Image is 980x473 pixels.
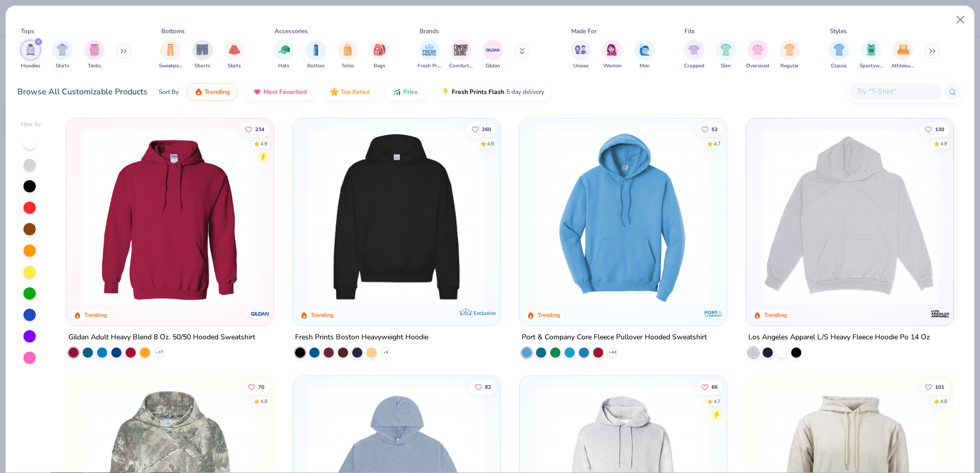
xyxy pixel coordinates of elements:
button: filter button [634,40,655,70]
div: Made For [571,27,597,36]
img: Cropped Image [688,44,700,56]
img: Shirts Image [57,44,68,56]
div: filter for Skirts [224,40,244,70]
span: + 44 [608,350,616,356]
img: Shorts Image [197,44,208,56]
div: Filter By [21,121,41,129]
span: 70 [259,384,265,389]
button: filter button [860,40,883,70]
input: Try "T-Shirt" [856,86,935,97]
div: filter for Bags [370,40,390,70]
button: filter button [829,40,849,70]
img: TopRated.gif [330,88,338,96]
img: 1593a31c-dba5-4ff5-97bf-ef7c6ca295f9 [530,129,717,305]
button: filter button [192,40,213,70]
img: Slim Image [720,44,731,56]
div: filter for Hoodies [20,40,41,70]
img: 6531d6c5-84f2-4e2d-81e4-76e2114e47c4 [756,129,943,305]
button: Like [920,380,949,394]
span: Shirts [56,62,69,70]
button: Like [243,380,270,394]
span: 5 day delivery [506,86,544,98]
span: 130 [935,127,944,132]
div: filter for Cropped [684,40,704,70]
button: filter button [337,40,358,70]
div: filter for Comfort Colors [449,40,473,70]
button: filter button [418,40,441,70]
img: 01756b78-01f6-4cc6-8d8a-3c30c1a0c8ac [77,129,263,305]
img: Port & Company logo [703,304,724,324]
div: 4.8 [487,140,494,147]
span: Most Favorited [263,88,307,96]
img: Tanks Image [89,44,100,56]
div: filter for Oversized [746,40,769,70]
span: Bags [374,62,385,70]
button: Like [467,122,496,136]
img: Hats Image [278,44,290,56]
div: filter for Shorts [192,40,213,70]
button: filter button [274,40,294,70]
span: Skirts [228,62,241,70]
button: filter button [84,40,105,70]
div: filter for Fresh Prints [418,40,441,70]
div: filter for Bottles [306,40,326,70]
img: 3b8e2d2b-9efc-4c57-9938-d7ab7105db2e [716,129,903,305]
button: filter button [716,40,736,70]
button: Like [240,122,270,136]
span: Hoodies [21,62,40,70]
img: Sportswear Image [866,44,877,56]
img: Classic Image [834,44,845,56]
div: Browse All Customizable Products [17,86,148,98]
div: filter for Slim [716,40,736,70]
div: Styles [830,27,847,36]
div: 4.7 [714,397,721,405]
div: filter for Gildan [483,40,503,70]
img: trending.gif [194,88,203,96]
div: Sort By [159,87,179,96]
span: 82 [485,384,491,389]
button: Trending [187,83,237,101]
span: + 37 [156,350,163,356]
span: Women [603,62,622,70]
span: Totes [341,62,354,70]
button: filter button [159,40,182,70]
div: Tops [21,27,34,36]
button: filter button [52,40,72,70]
img: Hoodies Image [25,44,36,56]
span: Sportswear [860,62,883,70]
span: Classic [831,62,847,70]
div: 4.7 [714,140,721,147]
span: Men [640,62,650,70]
button: filter button [483,40,503,70]
button: Top Rated [323,83,377,101]
button: filter button [779,40,800,70]
button: filter button [571,40,591,70]
span: 52 [712,127,718,132]
button: Most Favorited [246,83,314,101]
img: Women Image [607,44,619,56]
img: Los Angeles Apparel logo [929,304,950,324]
img: Sweatpants Image [165,44,176,56]
img: Oversized Image [752,44,764,56]
img: Athleisure Image [897,44,909,56]
span: Fresh Prints Flash [452,88,504,96]
span: Sweatpants [159,62,182,70]
button: filter button [746,40,769,70]
img: Regular Image [784,44,796,56]
img: Men Image [639,44,650,56]
div: filter for Unisex [571,40,591,70]
img: Gildan logo [250,304,271,324]
div: filter for Shirts [52,40,72,70]
div: filter for Regular [779,40,800,70]
span: Comfort Colors [449,62,473,70]
span: 66 [712,384,718,389]
img: 91acfc32-fd48-4d6b-bdad-a4c1a30ac3fc [303,129,490,305]
span: Gildan [485,62,500,70]
span: Unisex [573,62,589,70]
div: Fits [684,27,695,36]
button: filter button [891,40,915,70]
img: Gildan Image [485,42,501,58]
button: filter button [20,40,41,70]
button: filter button [224,40,244,70]
span: 101 [935,384,944,389]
